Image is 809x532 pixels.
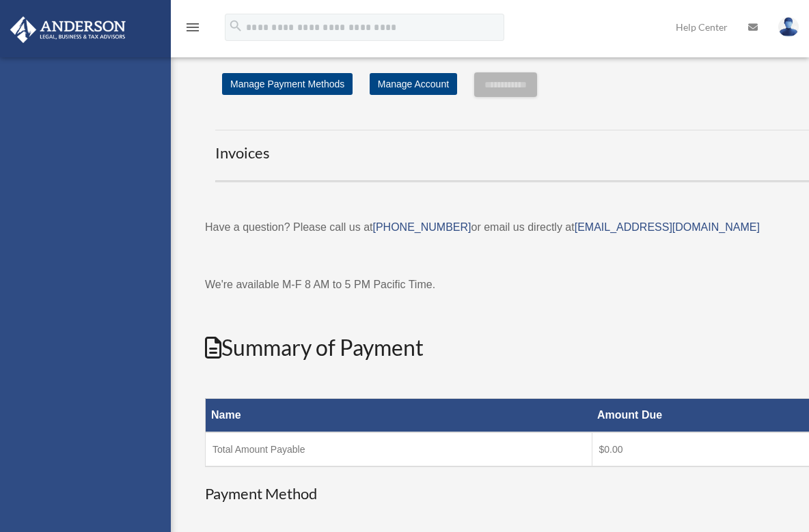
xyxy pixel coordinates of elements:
img: Anderson Advisors Platinum Portal [6,16,130,43]
img: User Pic [778,17,799,37]
i: menu [184,19,201,36]
th: Name [206,399,592,433]
a: [EMAIL_ADDRESS][DOMAIN_NAME] [575,221,760,233]
a: Manage Payment Methods [222,73,353,95]
i: search [228,18,243,33]
a: menu [184,24,201,36]
a: Manage Account [370,73,457,95]
a: [PHONE_NUMBER] [372,221,471,233]
td: Total Amount Payable [206,432,592,466]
